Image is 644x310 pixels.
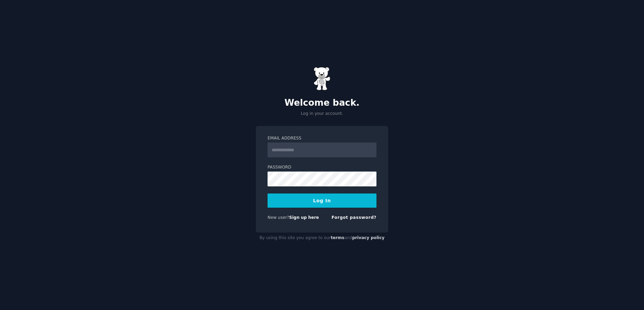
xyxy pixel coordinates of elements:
a: Sign up here [289,215,319,220]
a: terms [331,235,344,240]
p: Log in your account. [256,111,388,117]
a: Forgot password? [331,215,376,220]
label: Email Address [268,135,376,141]
div: By using this site you agree to our and [256,233,388,243]
label: Password [268,164,376,171]
span: New user? [268,215,289,220]
img: Gummy Bear [314,67,330,91]
a: privacy policy [352,235,385,240]
h2: Welcome back. [256,98,388,108]
button: Log In [268,193,376,208]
